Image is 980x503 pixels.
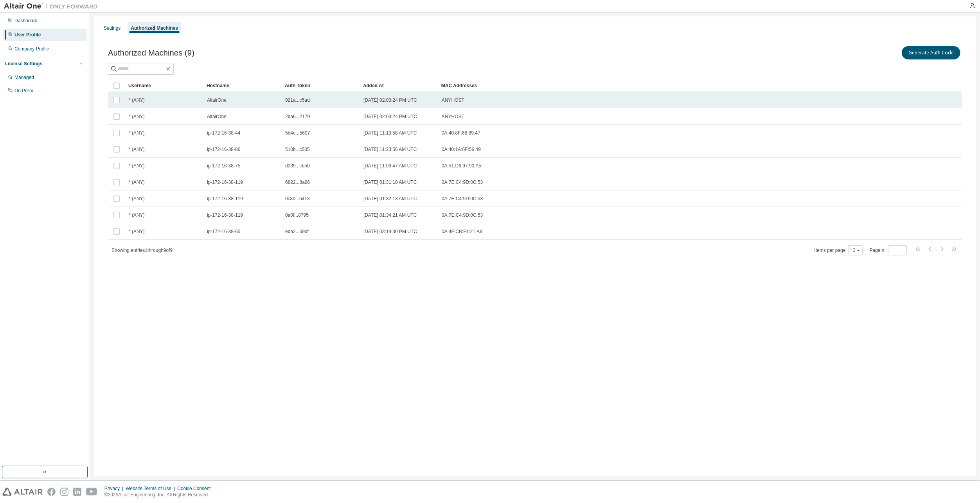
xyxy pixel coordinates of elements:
div: Username [128,79,200,92]
span: [DATE] 02:03:24 PM UTC [363,113,417,120]
span: 6822...8a96 [285,179,310,185]
div: Hostname [207,79,279,92]
span: Showing entries 1 through 9 of 9 [111,248,173,253]
span: 0A:7E:C4:9D:0C:53 [442,212,483,218]
span: ip-172-16-38-44 [207,130,240,136]
span: * (ANY) [129,228,145,235]
span: 0A:40:8F:66:89:47 [442,130,480,136]
span: 0A:40:1A:6F:56:49 [442,146,481,153]
div: MAC Addresses [441,79,880,92]
span: Authorized Machines (9) [108,49,194,57]
span: 921a...c5ad [285,97,310,103]
span: eba2...69df [285,228,309,235]
div: License Settings [5,61,42,67]
span: [DATE] 11:09:47 AM UTC [363,163,417,169]
span: 0a0f...8795 [285,212,309,218]
button: Generate Auth Code [902,46,960,59]
img: Altair One [4,2,102,10]
span: Page n. [870,245,907,255]
span: ANYHOST [442,113,464,120]
div: Website Terms of Use [126,485,177,492]
span: [DATE] 02:03:24 PM UTC [363,97,417,103]
img: facebook.svg [47,488,56,496]
span: 2ba6...2179 [285,113,310,120]
img: altair_logo.svg [2,488,43,496]
span: AltairOne [207,97,227,103]
span: * (ANY) [129,212,145,218]
span: * (ANY) [129,130,145,136]
div: Privacy [104,485,126,492]
div: Company Profile [14,46,49,52]
span: ip-172-16-38-65 [207,228,240,235]
span: 0A:4F:CB:F1:21:A9 [442,228,482,235]
button: 10 [850,247,861,253]
span: ip-172-16-38-86 [207,146,240,153]
div: Settings [104,25,120,31]
span: Items per page [815,245,863,255]
span: [DATE] 01:31:18 AM UTC [363,179,417,185]
span: ip-172-16-38-119 [207,179,243,185]
div: Added At [363,79,435,92]
span: 0A:51:D6:97:90:A5 [442,163,481,169]
img: linkedin.svg [73,488,81,496]
p: © 2025 Altair Engineering, Inc. All Rights Reserved. [104,492,216,498]
div: Dashboard [14,18,38,24]
span: [DATE] 11:13:58 AM UTC [363,130,417,136]
div: User Profile [14,32,41,38]
span: ip-172-16-38-75 [207,163,240,169]
span: * (ANY) [129,113,145,120]
span: ip-172-16-38-119 [207,196,243,202]
div: Authorized Machines [131,25,178,31]
span: * (ANY) [129,179,145,185]
span: * (ANY) [129,97,145,103]
img: youtube.svg [86,488,97,496]
span: * (ANY) [129,163,145,169]
div: Managed [14,74,34,81]
span: AltairOne [207,113,227,120]
span: ANYHOST [442,97,464,103]
span: * (ANY) [129,146,145,153]
span: [DATE] 01:32:13 AM UTC [363,196,417,202]
span: [DATE] 11:23:56 AM UTC [363,146,417,153]
span: 510b...c505 [285,146,310,153]
span: [DATE] 01:34:21 AM UTC [363,212,417,218]
span: [DATE] 03:19:30 PM UTC [363,228,417,235]
div: Cookie Consent [177,485,215,492]
span: 0A:7E:C4:9D:0C:53 [442,179,483,185]
span: 5b4e...5607 [285,130,310,136]
span: ip-172-16-38-119 [207,212,243,218]
span: 0c80...6413 [285,196,310,202]
span: * (ANY) [129,196,145,202]
span: 0A:7E:C4:9D:0C:53 [442,196,483,202]
span: d039...cb50 [285,163,310,169]
div: Auth Token [285,79,357,92]
img: instagram.svg [60,488,68,496]
div: On Prem [14,88,33,94]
